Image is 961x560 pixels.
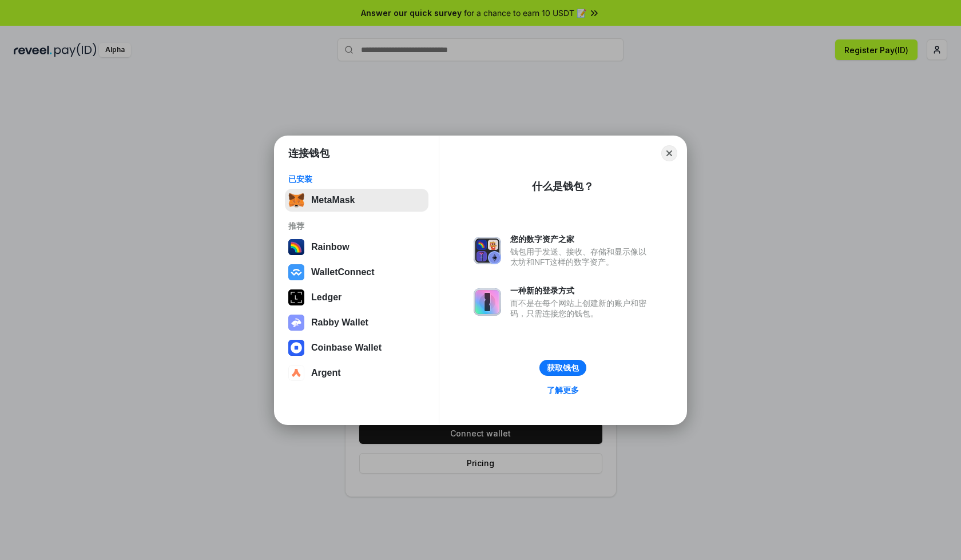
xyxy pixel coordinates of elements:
[311,368,341,378] div: Argent
[285,286,428,309] button: Ledger
[311,343,382,353] div: Coinbase Wallet
[510,298,652,319] div: 而不是在每个网站上创建新的账户和密码，只需连接您的钱包。
[510,234,652,244] div: 您的数字资产之家
[540,383,586,398] a: 了解更多
[311,267,375,277] div: WalletConnect
[510,247,652,267] div: 钱包用于发送、接收、存储和显示像以太坊和NFT这样的数字资产。
[288,221,425,231] div: 推荐
[285,261,428,284] button: WalletConnect
[288,289,304,305] img: svg+xml,%3Csvg%20xmlns%3D%22http%3A%2F%2Fwww.w3.org%2F2000%2Fsvg%22%20width%3D%2228%22%20height%3...
[311,292,341,303] div: Ledger
[288,264,304,280] img: svg+xml,%3Csvg%20width%3D%2228%22%20height%3D%2228%22%20viewBox%3D%220%200%2028%2028%22%20fill%3D...
[539,360,586,376] button: 获取钱包
[547,385,579,395] div: 了解更多
[285,336,428,359] button: Coinbase Wallet
[285,362,428,384] button: Argent
[311,242,350,252] div: Rainbow
[474,237,501,264] img: svg+xml,%3Csvg%20xmlns%3D%22http%3A%2F%2Fwww.w3.org%2F2000%2Fsvg%22%20fill%3D%22none%22%20viewBox...
[288,365,304,381] img: svg+xml,%3Csvg%20width%3D%2228%22%20height%3D%2228%22%20viewBox%3D%220%200%2028%2028%22%20fill%3D...
[288,340,304,356] img: svg+xml,%3Csvg%20width%3D%2228%22%20height%3D%2228%22%20viewBox%3D%220%200%2028%2028%22%20fill%3D...
[288,146,329,160] h1: 连接钱包
[661,145,677,161] button: Close
[547,363,579,373] div: 获取钱包
[288,315,304,331] img: svg+xml,%3Csvg%20xmlns%3D%22http%3A%2F%2Fwww.w3.org%2F2000%2Fsvg%22%20fill%3D%22none%22%20viewBox...
[311,317,368,328] div: Rabby Wallet
[285,311,428,334] button: Rabby Wallet
[285,189,428,212] button: MetaMask
[288,239,304,255] img: svg+xml,%3Csvg%20width%3D%22120%22%20height%3D%22120%22%20viewBox%3D%220%200%20120%20120%22%20fil...
[285,236,428,259] button: Rainbow
[288,192,304,208] img: svg+xml,%3Csvg%20fill%3D%22none%22%20height%3D%2233%22%20viewBox%3D%220%200%2035%2033%22%20width%...
[532,180,594,193] div: 什么是钱包？
[311,195,355,205] div: MetaMask
[510,285,652,296] div: 一种新的登录方式
[288,174,425,184] div: 已安装
[474,288,501,316] img: svg+xml,%3Csvg%20xmlns%3D%22http%3A%2F%2Fwww.w3.org%2F2000%2Fsvg%22%20fill%3D%22none%22%20viewBox...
